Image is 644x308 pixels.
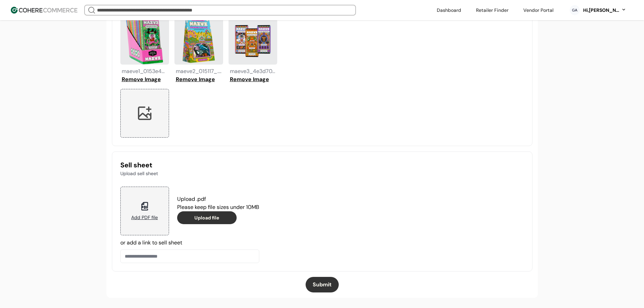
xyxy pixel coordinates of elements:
div: maeve1_0153e4_.png [120,67,169,75]
img: Cohere Logo [11,7,77,14]
div: maeve2_015117_.png [174,67,223,75]
p: Please keep file sizes under 10MB [177,203,259,211]
button: Hi,[PERSON_NAME] [582,7,626,14]
img: https://eyrgwctjnbjddggtfjtb.supabase.co/storage/v1/object/public/cohere/1e4e3ee7-738a-4ac3-b71c-... [229,16,277,65]
p: Upload sell sheet [120,170,524,177]
button: Submit [306,277,339,292]
button: Remove Image [174,75,216,84]
button: Upload file [177,211,237,224]
label: or add a link to sell sheet [120,239,182,246]
p: Upload .pdf [177,195,259,203]
img: https://eyrgwctjnbjddggtfjtb.supabase.co/storage/v1/object/public/cohere/1e4e3ee7-738a-4ac3-b71c-... [174,16,223,65]
div: Add PDF file [131,214,158,221]
button: Remove Image [120,75,162,84]
button: Remove Image [229,75,270,84]
img: https://eyrgwctjnbjddggtfjtb.supabase.co/storage/v1/object/public/cohere/1e4e3ee7-738a-4ac3-b71c-... [120,16,169,65]
h3: Sell sheet [120,160,524,170]
div: maeve3_4e3d70_.png [229,67,277,75]
div: Hi, [PERSON_NAME] [582,7,620,14]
